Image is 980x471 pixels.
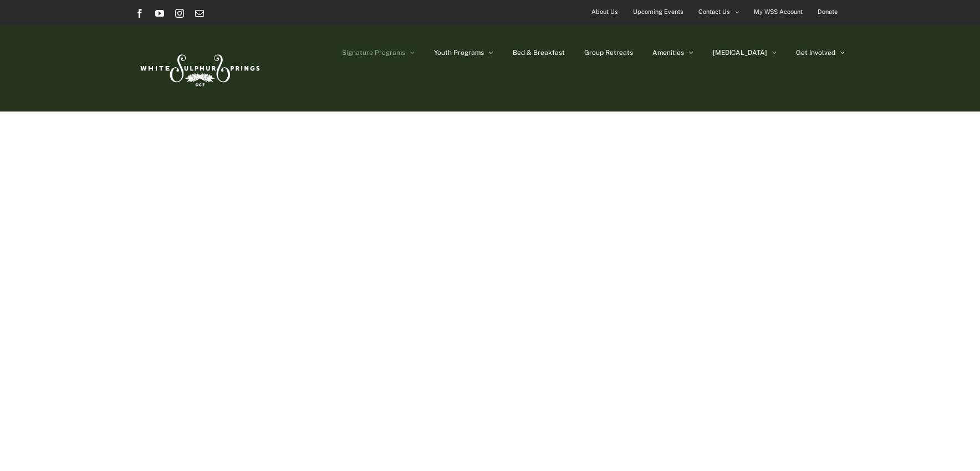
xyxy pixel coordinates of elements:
span: Youth Programs [434,49,484,56]
a: [MEDICAL_DATA] [713,25,777,80]
a: Instagram [175,9,184,18]
span: My WSS Account [754,4,803,20]
a: Email [195,9,204,18]
span: Signature Programs [342,49,405,56]
span: Group Retreats [584,49,633,56]
a: Group Retreats [584,25,633,80]
a: Youth Programs [434,25,493,80]
span: Get Involved [796,49,835,56]
span: Amenities [652,49,684,56]
a: Get Involved [796,25,845,80]
img: White Sulphur Springs Logo [135,42,263,94]
a: YouTube [155,9,164,18]
span: About Us [591,4,618,20]
a: Facebook [135,9,144,18]
a: Bed & Breakfast [513,25,565,80]
span: Contact Us [698,4,730,20]
span: Donate [818,4,838,20]
a: Signature Programs [342,25,415,80]
span: Upcoming Events [633,4,683,20]
a: Amenities [652,25,693,80]
nav: Main Menu [342,25,845,80]
span: [MEDICAL_DATA] [713,49,767,56]
span: Bed & Breakfast [513,49,565,56]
